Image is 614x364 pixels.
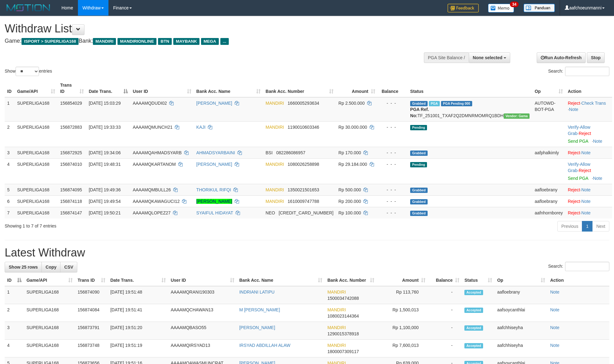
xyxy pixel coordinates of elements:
[428,340,462,357] td: -
[60,150,82,155] span: 156872925
[464,343,483,348] span: Accepted
[557,221,582,232] a: Previous
[510,2,518,7] span: 34
[532,207,565,218] td: aafnhornborey
[410,125,427,130] span: Pending
[380,100,405,106] div: - - -
[168,340,237,357] td: AAAAMQIRSYAD13
[338,162,367,167] span: Rp 29.184.000
[108,286,168,304] td: [DATE] 19:51:48
[581,101,606,106] a: Check Trans
[495,275,548,286] th: Op: activate to sort column ascending
[565,121,612,147] td: · ·
[133,210,170,215] span: AAAAMQLOPEZ27
[58,79,86,97] th: Trans ID: activate to sort column ascending
[108,340,168,357] td: [DATE] 19:51:19
[75,304,108,322] td: 156874084
[495,322,548,340] td: aafchhiseyha
[537,52,586,63] a: Run Auto-Refresh
[5,67,52,76] label: Show entries
[196,187,231,192] a: THORIKUL RIFQI
[5,286,24,304] td: 1
[327,314,359,318] span: Copy 1080023144364 to clipboard
[133,162,176,167] span: AAAAMQKARTANOM
[239,343,290,348] a: IRSYAD ABDILLAH ALAW
[582,221,592,232] a: 1
[408,79,532,97] th: Status
[568,125,579,130] a: Verify
[168,322,237,340] td: AAAAMQBASO55
[89,150,121,155] span: [DATE] 19:34:06
[263,79,336,97] th: Bank Acc. Number: activate to sort column ascending
[325,275,377,286] th: Bank Acc. Number: activate to sort column ascending
[133,187,171,192] span: AAAAMQMBULL26
[5,322,24,340] td: 3
[565,79,612,97] th: Action
[565,67,609,76] input: Search:
[464,325,483,331] span: Accepted
[550,325,559,330] a: Note
[568,187,580,192] a: Reject
[568,162,590,173] a: Allow Grab
[532,184,565,195] td: aafloebrany
[548,262,609,271] label: Search:
[377,286,428,304] td: Rp 113,760
[550,290,559,295] a: Note
[24,340,75,357] td: SUPERLIGA168
[5,207,15,218] td: 7
[338,150,361,155] span: Rp 170.000
[469,52,510,63] button: None selected
[201,38,219,45] span: MEGA
[380,210,405,216] div: - - -
[5,275,24,286] th: ID: activate to sort column descending
[568,125,590,136] a: Allow Grab
[133,150,182,155] span: AAAAMQAHMADSYARB
[378,79,408,97] th: Balance
[89,210,121,215] span: [DATE] 19:50:21
[194,79,263,97] th: Bank Acc. Name: activate to sort column ascending
[5,195,15,207] td: 6
[579,131,591,136] a: Reject
[565,97,612,122] td: · ·
[581,187,591,192] a: Note
[532,97,565,122] td: AUTOWD-BOT-PGA
[568,139,588,144] a: Send PGA
[89,187,121,192] span: [DATE] 19:49:36
[16,67,39,76] select: Showentries
[592,221,609,232] a: Next
[428,286,462,304] td: -
[565,262,609,271] input: Search:
[5,121,15,147] td: 2
[410,107,429,118] b: PGA Ref. No:
[266,187,284,192] span: MANDIRI
[593,139,602,144] a: Note
[60,101,82,106] span: 156854029
[488,4,514,12] img: Button%20Memo.svg
[15,207,58,218] td: SUPERLIGA168
[15,147,58,158] td: SUPERLIGA168
[75,286,108,304] td: 156874090
[579,168,591,173] a: Reject
[60,262,77,272] a: CSV
[428,304,462,322] td: -
[548,67,609,76] label: Search:
[550,307,559,312] a: Note
[429,101,440,106] span: Marked by aafsoycanthlai
[380,150,405,156] div: - - -
[568,210,580,215] a: Reject
[5,22,403,35] h1: Withdraw List
[327,331,359,336] span: Copy 1290015378918 to clipboard
[288,125,319,130] span: Copy 1190010603346 to clipboard
[408,97,532,122] td: TF_251001_TXAF2Q2DMNRMOMRQ1BDH
[532,79,565,97] th: Op: activate to sort column ascending
[568,162,590,173] span: ·
[377,322,428,340] td: Rp 1,100,000
[5,147,15,158] td: 3
[24,322,75,340] td: SUPERLIGA168
[5,304,24,322] td: 2
[338,125,367,130] span: Rp 30.000.000
[532,195,565,207] td: aafloebrany
[118,38,156,45] span: MANDIRIONLINE
[524,4,555,12] img: panduan.png
[336,79,378,97] th: Amount: activate to sort column ascending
